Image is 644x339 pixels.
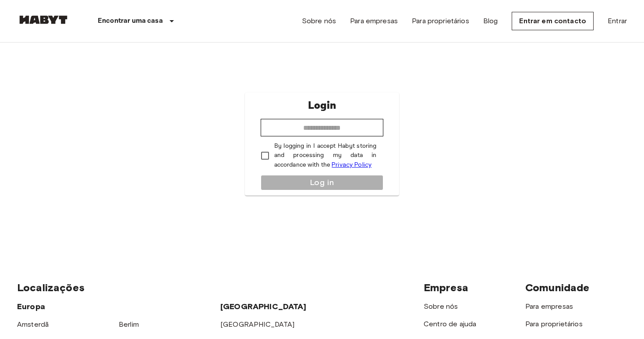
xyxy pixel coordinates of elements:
a: Centro de ajuda [424,320,476,328]
span: Europa [17,302,45,311]
span: Comunidade [525,281,590,294]
a: Para proprietários [412,16,469,26]
p: By logging in I accept Habyt storing and processing my data in accordance with the [274,142,377,170]
a: Berlim [119,320,139,328]
a: Entrar em contacto [512,12,594,30]
a: [GEOGRAPHIC_DATA] [220,320,295,328]
a: Entrar [608,16,627,26]
img: Habyt [17,15,70,24]
p: Encontrar uma casa [98,16,163,26]
a: Para empresas [350,16,398,26]
a: Blog [483,16,498,26]
span: [GEOGRAPHIC_DATA] [220,302,307,311]
a: Sobre nós [424,302,458,310]
a: Privacy Policy [332,161,372,168]
span: Empresa [424,281,468,294]
a: Sobre nós [302,16,336,26]
a: Para empresas [525,302,573,310]
a: Amsterdã [17,320,49,328]
a: Para proprietários [525,320,583,328]
p: Login [308,98,336,114]
span: Localizações [17,281,85,294]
